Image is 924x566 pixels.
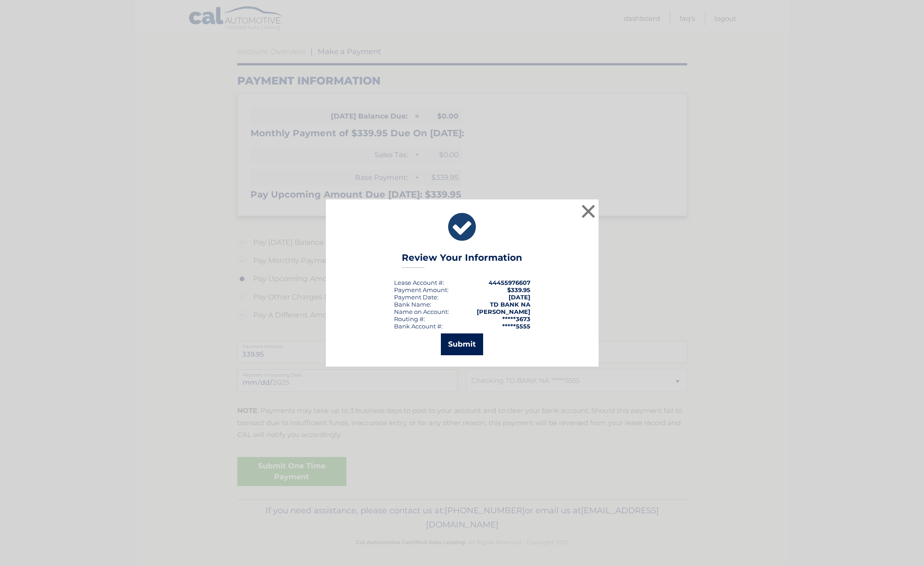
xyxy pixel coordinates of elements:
strong: TD BANK NA [490,301,530,308]
h3: Review Your Information [402,252,522,268]
button: Submit [441,333,483,355]
span: $339.95 [507,286,530,293]
div: Bank Account #: [394,323,443,330]
div: Payment Amount: [394,286,449,293]
span: [DATE] [509,293,530,301]
div: Name on Account: [394,308,449,315]
span: Payment Date [394,293,437,301]
div: Lease Account #: [394,279,444,286]
div: Routing #: [394,315,425,323]
button: × [579,202,598,220]
div: Bank Name: [394,301,431,308]
strong: [PERSON_NAME] [477,308,530,315]
strong: 44455976607 [489,279,530,286]
div: : [394,293,439,301]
